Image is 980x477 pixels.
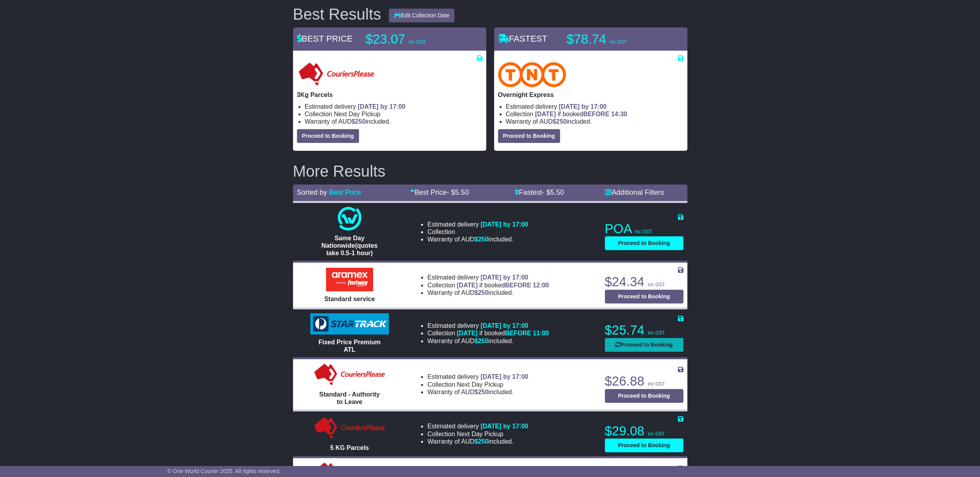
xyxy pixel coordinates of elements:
[457,381,503,388] span: Next Day Pickup
[605,423,683,439] p: $29.08
[427,373,528,380] li: Estimated delivery
[648,330,665,336] span: inc GST
[427,274,549,281] li: Estimated delivery
[427,381,528,388] li: Collection
[310,313,389,334] img: StarTrack: Fixed Price Premium ATL
[480,274,528,281] span: [DATE] by 17:00
[478,236,489,243] span: 250
[559,103,607,110] span: [DATE] by 17:00
[321,235,377,256] span: Same Day Nationwide(quotes take 0.5-1 hour)
[478,289,489,296] span: 250
[498,62,566,87] img: TNT Domestic: Overnight Express
[605,322,683,338] p: $25.74
[498,91,683,99] p: Overnight Express
[474,236,489,243] span: $
[313,363,387,387] img: Couriers Please: Standard - Authority to Leave
[506,110,683,118] li: Collection
[297,188,327,196] span: Sorted by
[352,118,366,125] span: $
[474,438,489,445] span: $
[550,188,564,196] span: 5.50
[478,389,489,395] span: 250
[457,330,549,336] span: if booked
[480,373,528,380] span: [DATE] by 17:00
[427,289,549,296] li: Warranty of AUD included.
[427,337,549,345] li: Warranty of AUD included.
[635,229,652,234] span: inc GST
[457,330,478,336] span: [DATE]
[506,103,683,110] li: Estimated delivery
[293,163,687,180] h2: More Results
[605,373,683,389] p: $26.88
[480,322,528,329] span: [DATE] by 17:00
[305,118,482,125] li: Warranty of AUD included.
[506,118,683,125] li: Warranty of AUD included.
[366,31,464,47] p: $23.07
[409,39,426,45] span: inc GST
[474,289,489,296] span: $
[305,110,482,118] li: Collection
[358,103,406,110] span: [DATE] by 17:00
[505,330,531,336] span: BEFORE
[427,281,549,289] li: Collection
[455,188,469,196] span: 5.50
[319,391,380,405] span: Standard - Authority to Leave
[505,282,531,289] span: BEFORE
[648,282,665,287] span: inc GST
[324,296,375,302] span: Standard service
[535,111,627,117] span: if booked
[427,322,549,329] li: Estimated delivery
[326,268,373,291] img: Aramex: Standard service
[457,431,503,437] span: Next Day Pickup
[567,31,665,47] p: $78.74
[167,468,281,474] span: © One World Courier 2025. All rights reserved.
[427,388,528,396] li: Warranty of AUD included.
[447,188,469,196] span: - $
[334,111,380,117] span: Next Day Pickup
[457,282,478,289] span: [DATE]
[474,338,489,344] span: $
[605,274,683,290] p: $24.34
[556,118,567,125] span: 250
[329,188,361,196] a: Best Price
[480,221,528,228] span: [DATE] by 17:00
[313,417,387,440] img: CouriersPlease: 5 KG Parcels
[427,430,528,438] li: Collection
[427,236,528,243] li: Warranty of AUD included.
[355,118,366,125] span: 250
[389,9,454,22] button: Edit Collection Date
[480,423,528,429] span: [DATE] by 17:00
[427,228,528,236] li: Collection
[289,5,385,23] div: Best Results
[498,129,560,143] button: Proceed to Booking
[330,444,369,451] span: 5 KG Parcels
[474,389,489,395] span: $
[498,34,548,44] span: FASTEST
[427,422,528,430] li: Estimated delivery
[605,389,683,403] button: Proceed to Booking
[515,188,564,196] a: Fastest- $5.50
[610,39,627,45] span: inc GST
[478,338,489,344] span: 250
[535,111,556,117] span: [DATE]
[533,282,549,289] span: 12:00
[605,439,683,452] button: Proceed to Booking
[605,188,664,196] a: Additional Filters
[605,290,683,303] button: Proceed to Booking
[478,438,489,445] span: 250
[605,338,683,352] button: Proceed to Booking
[427,438,528,445] li: Warranty of AUD included.
[305,103,482,110] li: Estimated delivery
[611,111,627,117] span: 14:30
[297,91,482,99] p: 3Kg Parcels
[297,62,376,87] img: CouriersPlease: 3Kg Parcels
[297,129,359,143] button: Proceed to Booking
[553,118,567,125] span: $
[338,207,361,230] img: One World Courier: Same Day Nationwide(quotes take 0.5-1 hour)
[583,111,610,117] span: BEFORE
[319,339,381,353] span: Fixed Price Premium ATL
[648,381,665,387] span: inc GST
[297,34,353,44] span: BEST PRICE
[410,188,469,196] a: Best Price- $5.50
[605,221,683,237] p: POA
